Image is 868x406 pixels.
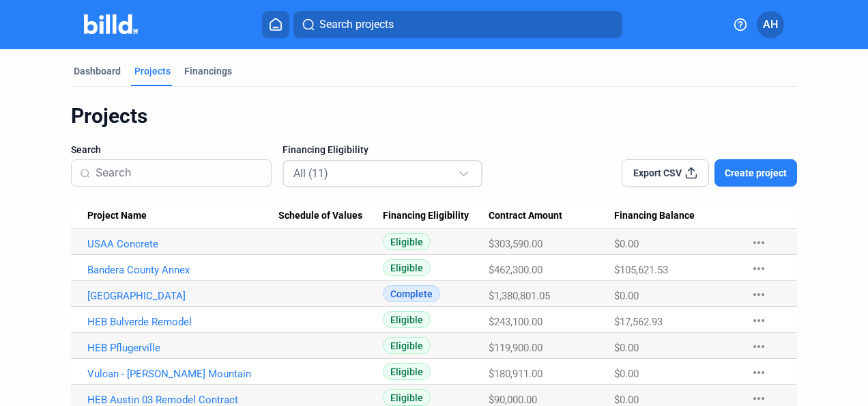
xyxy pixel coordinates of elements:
[96,159,263,187] input: Search
[751,286,767,303] mat-icon: more_horiz
[293,167,328,180] mat-select-trigger: All (11)
[383,285,440,302] span: Complete
[383,311,431,328] span: Eligible
[87,290,279,302] a: [GEOGRAPHIC_DATA]
[278,210,383,222] div: Schedule of Values
[751,234,767,251] mat-icon: more_horiz
[614,368,639,380] span: $0.00
[184,64,232,78] div: Financings
[614,342,639,354] span: $0.00
[763,16,778,33] span: AH
[383,389,431,406] span: Eligible
[633,166,682,180] span: Export CSV
[383,210,469,222] span: Financing Eligibility
[489,316,542,328] span: $243,100.00
[614,238,639,250] span: $0.00
[87,368,279,380] a: Vulcan - [PERSON_NAME] Mountain
[383,233,431,250] span: Eligible
[87,210,147,222] span: Project Name
[87,394,279,406] a: HEB Austin 03 Remodel Contract
[614,290,639,302] span: $0.00
[87,238,279,250] a: USAA Concrete
[489,290,550,302] span: $1,380,801.05
[757,11,784,38] button: AH
[614,394,639,406] span: $0.00
[489,264,542,276] span: $462,300.00
[751,364,767,381] mat-icon: more_horiz
[283,143,368,157] span: Financing Eligibility
[622,159,709,187] button: Export CSV
[751,312,767,329] mat-icon: more_horiz
[489,394,537,406] span: $90,000.00
[87,264,279,276] a: Bandera County Annex
[293,11,622,38] button: Search projects
[489,210,614,222] div: Contract Amount
[71,143,101,157] span: Search
[751,260,767,277] mat-icon: more_horiz
[134,64,171,78] div: Projects
[614,210,738,222] div: Financing Balance
[489,210,562,222] span: Contract Amount
[489,368,542,380] span: $180,911.00
[319,16,394,33] span: Search projects
[614,316,663,328] span: $17,562.93
[383,210,488,222] div: Financing Eligibility
[614,264,668,276] span: $105,621.53
[383,363,431,380] span: Eligible
[84,14,138,34] img: Billd Company Logo
[278,210,362,222] span: Schedule of Values
[87,342,279,354] a: HEB Pflugerville
[751,338,767,355] mat-icon: more_horiz
[383,259,431,276] span: Eligible
[714,159,797,187] button: Create project
[71,103,798,129] div: Projects
[383,337,431,354] span: Eligible
[725,166,787,180] span: Create project
[87,210,279,222] div: Project Name
[614,210,695,222] span: Financing Balance
[489,342,542,354] span: $119,900.00
[489,238,542,250] span: $303,590.00
[74,64,121,78] div: Dashboard
[87,316,279,328] a: HEB Bulverde Remodel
